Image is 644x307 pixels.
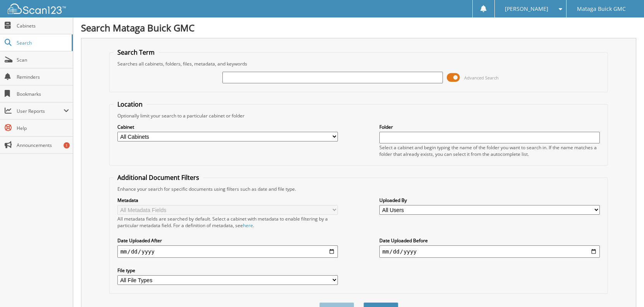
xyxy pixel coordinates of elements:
input: end [379,245,600,258]
label: Metadata [117,197,338,204]
label: Folder [379,124,600,130]
iframe: Chat Widget [605,270,644,307]
span: Cabinets [17,22,69,29]
span: Help [17,125,69,131]
span: User Reports [17,108,64,114]
span: [PERSON_NAME] [505,7,548,11]
span: Mataga Buick GMC [577,7,626,11]
label: Date Uploaded Before [379,237,600,244]
span: Bookmarks [17,91,69,97]
label: Cabinet [117,124,338,130]
div: Searches all cabinets, folders, files, metadata, and keywords [114,60,604,67]
h1: Search Mataga Buick GMC [81,21,636,34]
div: All metadata fields are searched by default. Select a cabinet with metadata to enable filtering b... [117,216,338,229]
a: here [243,222,253,229]
label: Date Uploaded After [117,237,338,244]
label: File type [117,267,338,274]
span: Advanced Search [464,75,499,81]
div: 1 [64,142,70,148]
img: scan123-logo-white.svg [8,3,66,14]
label: Uploaded By [379,197,600,204]
span: Reminders [17,74,69,80]
div: Optionally limit your search to a particular cabinet or folder [114,112,604,119]
span: Scan [17,57,69,63]
span: Announcements [17,142,69,148]
span: Search [17,40,68,46]
legend: Search Term [114,48,158,57]
input: start [117,245,338,258]
legend: Additional Document Filters [114,173,203,182]
legend: Location [114,100,146,109]
div: Select a cabinet and begin typing the name of the folder you want to search in. If the name match... [379,144,600,157]
div: Enhance your search for specific documents using filters such as date and file type. [114,186,604,192]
